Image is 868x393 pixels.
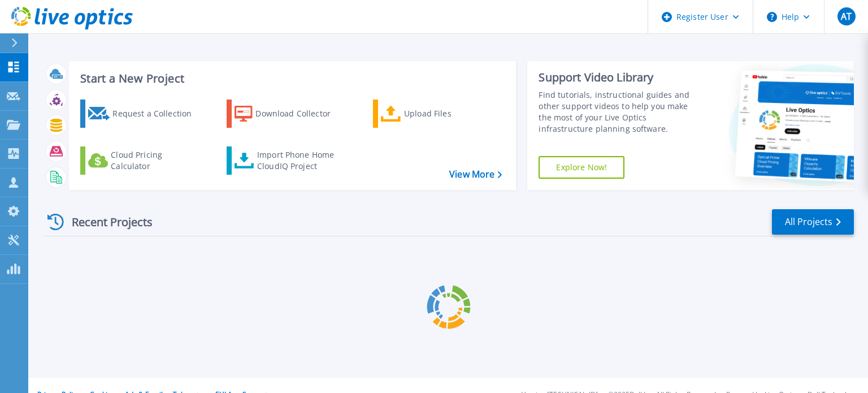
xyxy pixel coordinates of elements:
[255,102,346,125] div: Download Collector
[373,100,499,128] a: Upload Files
[539,156,624,179] a: Explore Now!
[539,70,702,85] div: Support Video Library
[539,89,702,135] div: Find tutorials, instructional guides and other support videos to help you make the most of your L...
[841,12,852,21] span: AT
[111,149,201,172] div: Cloud Pricing Calculator
[112,102,203,125] div: Request a Collection
[772,209,854,235] a: All Projects
[257,149,345,172] div: Import Phone Home CloudIQ Project
[80,146,206,175] a: Cloud Pricing Calculator
[404,102,494,125] div: Upload Files
[44,208,168,236] div: Recent Projects
[80,72,502,85] h3: Start a New Project
[227,100,353,128] a: Download Collector
[449,169,502,180] a: View More
[80,100,206,128] a: Request a Collection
